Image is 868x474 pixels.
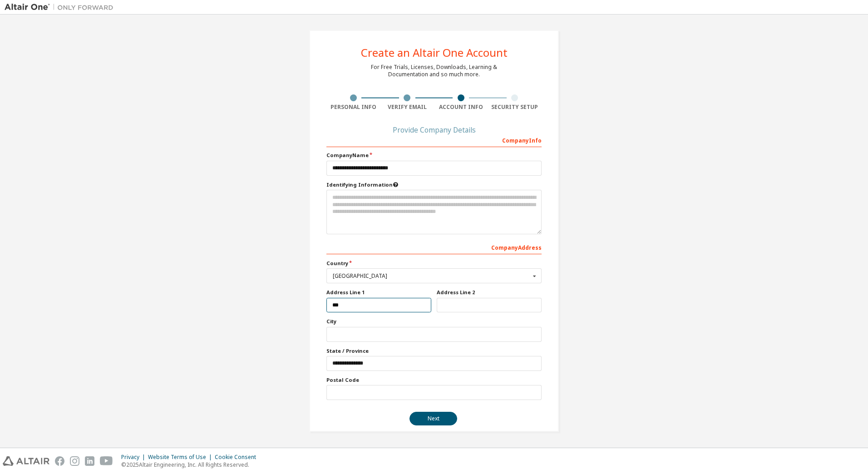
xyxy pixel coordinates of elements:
div: Company Address [326,240,542,254]
label: Country [326,260,542,267]
img: altair_logo.svg [3,456,49,466]
div: Verify Email [380,104,434,111]
div: Security Setup [488,104,542,111]
label: Address Line 1 [326,289,431,296]
div: Privacy [121,454,148,461]
div: Personal Info [326,104,380,111]
p: © 2025 Altair Engineering, Inc. All Rights Reserved. [121,461,261,469]
img: Altair One [5,3,118,12]
img: facebook.svg [55,456,64,466]
div: Account Info [434,104,488,111]
img: instagram.svg [70,456,79,466]
label: Postal Code [326,376,542,384]
div: For Free Trials, Licenses, Downloads, Learning & Documentation and so much more. [371,64,497,78]
label: Address Line 2 [437,289,542,296]
div: Cookie Consent [215,454,261,461]
div: Company Info [326,133,542,147]
button: Next [409,412,457,425]
label: State / Province [326,347,542,355]
img: youtube.svg [100,456,113,466]
label: Company Name [326,152,542,159]
div: Provide Company Details [326,127,542,133]
label: City [326,318,542,325]
img: linkedin.svg [85,456,94,466]
div: Website Terms of Use [148,454,215,461]
div: Create an Altair One Account [361,47,508,58]
div: [GEOGRAPHIC_DATA] [333,273,530,279]
label: Please provide any information that will help our support team identify your company. Email and n... [326,181,542,188]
